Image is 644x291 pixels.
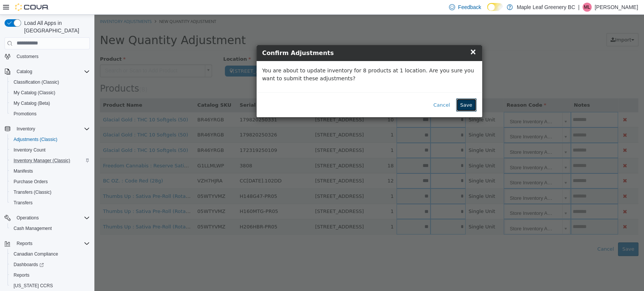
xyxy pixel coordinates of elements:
span: Promotions [11,109,90,118]
a: My Catalog (Beta) [11,99,53,108]
span: Customers [14,52,90,61]
button: Classification (Classic) [8,77,93,87]
h4: Confirm Adjustments [168,34,382,43]
span: Transfers [11,198,90,207]
span: Adjustments (Classic) [11,135,90,144]
span: Cash Management [11,224,90,233]
a: Reports [11,271,32,280]
button: Inventory [14,124,38,133]
button: Canadian Compliance [8,249,93,259]
button: Reports [2,238,93,249]
span: My Catalog (Beta) [14,100,50,106]
a: Classification (Classic) [11,78,62,87]
button: [US_STATE] CCRS [8,280,93,291]
span: Inventory Count [14,147,46,153]
a: Inventory Count [11,145,49,155]
span: Inventory [17,126,35,132]
button: Purchase Orders [8,176,93,187]
button: Transfers (Classic) [8,187,93,198]
button: Inventory [2,124,93,134]
button: My Catalog (Classic) [8,87,93,98]
a: Inventory Manager (Classic) [11,156,73,165]
span: × [375,32,382,41]
button: Transfers [8,198,93,208]
button: Cash Management [8,223,93,234]
span: My Catalog (Classic) [11,88,90,97]
span: Inventory [14,124,90,133]
button: Inventory Manager (Classic) [8,155,93,166]
span: Transfers [14,200,32,206]
span: Inventory Count [11,145,90,155]
button: Catalog [14,67,35,76]
span: Washington CCRS [11,281,90,290]
span: Cash Management [14,225,52,231]
span: Load All Apps in [GEOGRAPHIC_DATA] [21,19,90,34]
button: Catalog [2,66,93,77]
button: Promotions [8,109,93,119]
span: [US_STATE] CCRS [14,283,53,289]
span: Catalog [14,67,90,76]
span: Purchase Orders [14,179,48,185]
a: Adjustments (Classic) [11,135,60,144]
span: Purchase Orders [11,177,90,186]
span: Reports [14,272,29,278]
button: Manifests [8,166,93,176]
span: Reports [11,271,90,280]
span: Reports [17,240,32,247]
img: Cova [15,3,49,11]
button: My Catalog (Beta) [8,98,93,109]
button: Adjustments (Classic) [8,134,93,145]
a: My Catalog (Classic) [11,88,58,97]
a: Customers [14,52,41,61]
span: Adjustments (Classic) [14,136,57,142]
span: Operations [14,213,90,222]
a: Transfers [11,198,35,207]
span: Dashboards [14,262,44,268]
a: Dashboards [8,259,93,270]
button: Cancel [335,84,360,97]
span: Classification (Classic) [14,79,59,85]
a: Canadian Compliance [11,250,61,259]
span: Manifests [11,167,90,176]
a: Dashboards [11,260,47,269]
span: Operations [17,215,39,221]
span: Dashboards [11,260,90,269]
a: [US_STATE] CCRS [11,281,56,290]
span: Transfers (Classic) [11,188,90,197]
a: Purchase Orders [11,177,51,186]
span: Reports [14,239,90,248]
span: Feedback [458,3,481,11]
span: Canadian Compliance [14,251,58,257]
span: ML [584,3,590,12]
span: Classification (Classic) [11,78,90,87]
span: My Catalog (Classic) [14,90,55,96]
a: Promotions [11,109,40,118]
span: Promotions [14,111,37,117]
span: Customers [17,54,38,60]
button: Customers [2,51,93,62]
p: | [578,3,579,12]
p: [PERSON_NAME] [595,3,638,12]
span: Manifests [14,168,33,174]
button: Operations [2,213,93,223]
input: Dark Mode [487,3,503,11]
span: Transfers (Classic) [14,189,51,195]
button: Reports [8,270,93,280]
span: Canadian Compliance [11,250,90,259]
button: Inventory Count [8,145,93,155]
span: Inventory Manager (Classic) [14,158,70,164]
button: Save [362,84,382,97]
button: Operations [14,213,42,222]
p: Maple Leaf Greenery BC [516,3,575,12]
span: Inventory Manager (Classic) [11,156,90,165]
span: My Catalog (Beta) [11,99,90,108]
a: Transfers (Classic) [11,188,54,197]
button: Reports [14,239,35,248]
a: Manifests [11,167,36,176]
div: Michelle Lim [583,3,592,12]
a: Cash Management [11,224,55,233]
span: Catalog [17,69,32,75]
p: You are about to update inventory for 8 products at 1 location. Are you sure you want to submit t... [168,52,382,68]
